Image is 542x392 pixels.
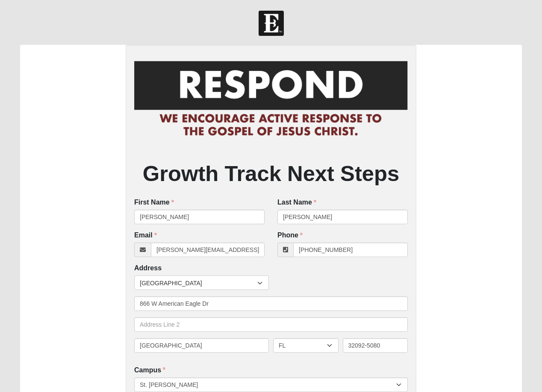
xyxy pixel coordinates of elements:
label: Address [134,263,162,273]
h2: Growth Track Next Steps [134,161,408,187]
input: Address Line 1 [134,296,408,311]
span: [GEOGRAPHIC_DATA] [140,276,257,290]
input: Address Line 2 [134,317,408,332]
label: Campus [134,366,165,375]
img: Church of Eleven22 Logo [259,11,284,36]
label: Phone [277,231,303,240]
input: City [134,338,269,353]
label: Last Name [277,198,316,208]
input: Zip [343,338,408,353]
img: RespondCardHeader.png [134,53,408,145]
label: Email [134,231,157,240]
label: First Name [134,198,174,208]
